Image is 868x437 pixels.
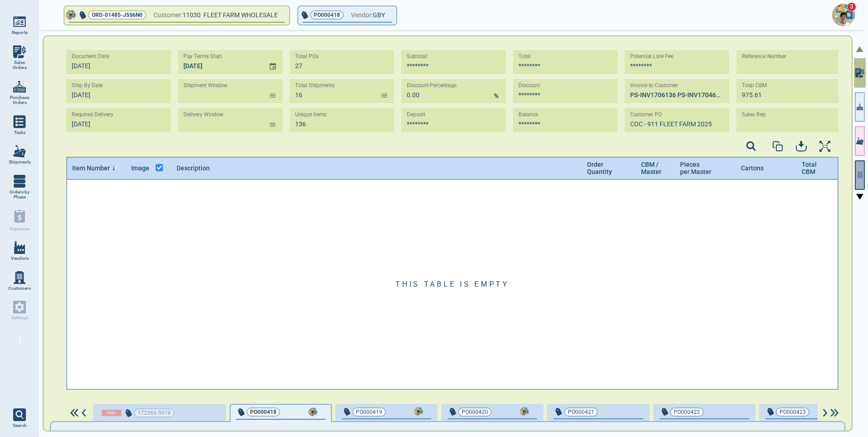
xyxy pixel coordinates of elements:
[641,161,661,175] span: CBM / Master
[314,10,340,20] span: PO000418
[7,60,32,70] span: Sales Orders
[72,53,109,60] label: Document Date
[13,145,26,158] img: menu_icon
[13,115,26,128] img: menu_icon
[680,161,711,175] span: Pieces per Master
[182,10,203,21] span: 11030
[742,53,786,60] label: Reference Number
[8,286,31,291] span: Customers
[13,175,26,188] img: menu_icon
[183,82,227,89] label: Shipment Window
[66,79,165,103] input: MM/DD/YY
[308,407,317,417] img: Avatar
[414,407,423,416] img: Avatar
[66,50,165,74] input: MM/DD/YY
[92,10,143,20] span: ORD-01485-J5S6N0
[298,6,396,25] button: PO000418Vendor:GBY
[832,4,855,26] img: Avatar
[742,111,766,118] label: Sales Rep
[13,80,26,93] img: menu_icon
[407,111,425,118] label: Deposit
[462,407,488,417] span: PO000420
[178,50,261,74] input: MM/DD/YY
[674,407,700,417] span: PO000422
[520,407,529,416] img: Avatar
[518,82,540,89] label: Discount
[66,108,165,132] input: MM/DD/YY
[183,111,223,118] label: Delivery Window
[494,91,498,101] p: %
[72,111,113,118] label: Required Delivery
[11,256,29,261] span: Vendors
[518,53,531,60] label: Total
[630,82,678,89] label: Invoice to Customer
[630,111,662,118] label: Customer PO
[12,30,28,35] span: Reports
[265,54,282,70] button: Choose date, selected date is Nov 22, 2024
[13,15,26,28] img: menu_icon
[64,6,289,25] button: AvatarORD-01485-J5S6N0Customer:11030 FLEET FARM WHOLESALE
[203,11,278,19] span: FLEET FARM WHOLESALE
[13,241,26,254] img: menu_icon
[568,407,594,417] span: PO000421
[7,95,32,105] span: Purchase Orders
[829,409,840,417] img: DoubleArrowIcon
[742,82,767,89] label: Total CBM
[69,409,80,417] img: DoubleArrowIcon
[295,111,326,118] label: Unique Items
[351,10,373,21] span: Vendor:
[295,82,335,89] label: Total Shipments
[373,10,385,21] span: GBY
[518,111,538,118] label: Balance
[14,130,25,135] span: Tasks
[72,164,110,172] span: Item Number
[847,2,856,11] span: 3
[7,189,32,200] span: Orders by Phase
[407,82,457,89] label: Discount Percentage
[779,407,806,417] span: PO000423
[13,423,27,428] span: Search
[66,10,76,20] img: Avatar
[356,407,382,417] span: PO000419
[183,53,222,60] label: Pay Terms Start
[13,45,26,58] img: menu_icon
[131,164,149,172] span: Image
[821,409,829,417] img: ArrowIcon
[802,161,816,175] span: Total CBM
[741,164,764,172] span: Cartons
[72,82,103,89] label: Ship By Date
[250,407,276,417] span: PO000418
[295,53,319,60] label: Total POs
[80,409,88,417] img: ArrowIcon
[177,164,210,172] span: Description
[395,281,509,288] span: This table is empty
[153,10,182,21] span: Customer:
[587,161,612,175] span: Order Quantity
[13,271,26,284] img: menu_icon
[630,53,673,60] label: Potential Late Fee
[9,159,31,165] span: Shipments
[407,53,427,60] label: Subtotal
